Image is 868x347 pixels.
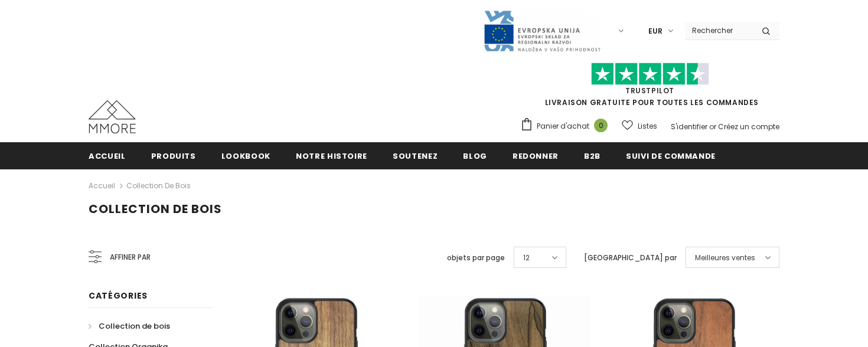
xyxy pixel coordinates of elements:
[625,86,674,96] a: TrustPilot
[718,122,779,132] a: Créez un compte
[89,290,148,302] span: Catégories
[584,142,601,169] a: B2B
[671,122,707,132] a: S'identifier
[523,252,530,264] span: 12
[110,251,151,264] span: Affiner par
[483,25,601,35] a: Javni Razpis
[447,252,505,264] label: objets par page
[99,320,170,332] span: Collection de bois
[89,201,222,217] span: Collection de bois
[296,150,367,162] span: Notre histoire
[513,142,559,169] a: Redonner
[89,142,126,169] a: Accueil
[591,63,709,86] img: Faites confiance aux étoiles pilotes
[584,150,601,162] span: B2B
[296,142,367,169] a: Notre histoire
[622,116,657,136] a: Listes
[151,142,196,169] a: Produits
[126,181,191,191] a: Collection de bois
[709,122,716,132] span: or
[89,100,136,133] img: Cas MMORE
[537,120,589,132] span: Panier d'achat
[89,316,170,336] a: Collection de bois
[513,150,559,162] span: Redonner
[483,9,601,53] img: Javni Razpis
[685,22,753,39] input: Search Site
[695,252,755,264] span: Meilleures ventes
[89,179,115,193] a: Accueil
[626,142,716,169] a: Suivi de commande
[463,142,487,169] a: Blog
[393,142,438,169] a: soutenez
[151,150,196,162] span: Produits
[89,150,126,162] span: Accueil
[584,252,677,264] label: [GEOGRAPHIC_DATA] par
[626,150,716,162] span: Suivi de commande
[221,142,270,169] a: Lookbook
[393,150,438,162] span: soutenez
[463,150,487,162] span: Blog
[638,120,657,132] span: Listes
[648,25,663,37] span: EUR
[594,119,608,132] span: 0
[221,150,270,162] span: Lookbook
[520,68,779,107] span: LIVRAISON GRATUITE POUR TOUTES LES COMMANDES
[520,117,614,135] a: Panier d'achat 0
